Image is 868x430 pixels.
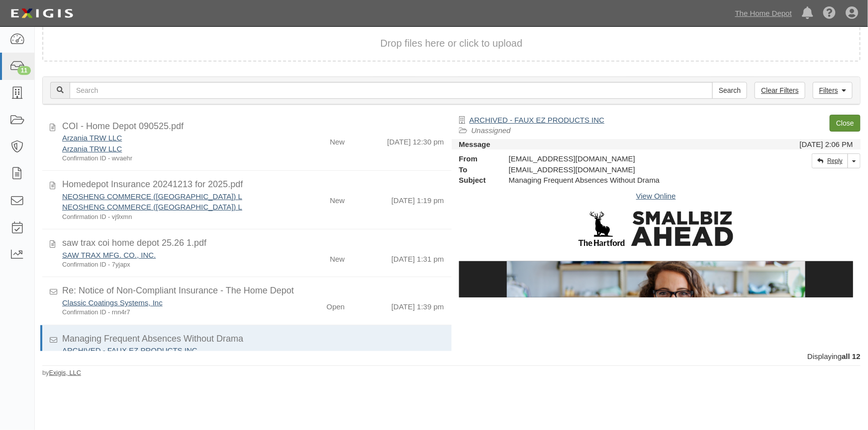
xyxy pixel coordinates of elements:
[35,351,868,361] div: Displaying
[62,144,122,153] a: Arzania TRW LLC
[391,345,444,359] div: [DATE] 2:06 pm
[62,134,122,142] a: Arzania TRW LLC
[62,202,279,212] div: NEOSHENG COMMERCE (US) L
[330,133,345,147] div: New
[62,333,444,346] div: Managing Frequent Absences Without Drama
[507,261,805,365] img: Small business owner posing in store
[7,4,76,22] img: logo-5460c22ac91f19d4615b14bd174203de0afe785f0fc80cf4dbbc73dc1793850b.png
[459,140,490,148] strong: Message
[842,352,861,360] b: all 12
[501,153,751,164] div: [EMAIL_ADDRESS][DOMAIN_NAME]
[62,251,156,259] a: SAW TRAX MFG. CO., INC.
[62,203,242,211] a: NEOSHENG COMMERCE ([GEOGRAPHIC_DATA]) L
[755,82,805,99] a: Clear Filters
[62,308,279,317] div: Confirmation ID - rnn4r7
[62,250,279,260] div: SAW TRAX MFG. CO., INC.
[330,191,345,206] div: New
[823,7,836,20] i: Help Center - Complianz
[62,192,242,201] a: NEOSHENG COMMERCE ([GEOGRAPHIC_DATA]) L
[636,192,676,200] a: View Online
[326,297,345,312] div: Open
[830,115,861,132] a: Close
[62,143,279,154] div: Arzania TRW LLC
[62,154,279,163] div: Confirmation ID - wvaehr
[62,213,279,221] div: Confirmation ID - vj9xmn
[62,260,279,269] div: Confirmation ID - 7yjapx
[62,120,444,133] div: COI - Home Depot 090525.pdf
[452,164,501,175] strong: To
[501,175,751,185] div: Managing Frequent Absences Without Drama
[70,82,713,99] input: Search
[712,82,747,99] input: Search
[387,133,444,147] div: [DATE] 12:30 pm
[501,164,751,175] div: party-tmphnn@sbainsurance.homedepot.com
[42,368,81,377] small: by
[391,191,444,206] div: [DATE] 1:19 pm
[326,345,345,359] div: Open
[452,175,501,185] strong: Subject
[49,369,81,376] a: Exigis, LLC
[62,133,279,143] div: Arzania TRW LLC
[330,250,345,264] div: New
[62,178,444,191] div: Homedepot Insurance 20241213 for 2025.pdf
[800,139,853,149] div: [DATE] 2:06 PM
[17,66,31,75] div: 11
[452,153,501,164] strong: From
[62,346,197,355] a: ARCHIVED - FAUX EZ PRODUCTS INC
[579,211,734,246] img: Small Biz Ahead Logo
[391,250,444,264] div: [DATE] 1:31 pm
[62,298,163,307] a: Classic Coatings Systems, Inc
[62,285,444,297] div: Re: Notice of Non-Compliant Insurance - The Home Depot
[472,126,511,135] a: Unassigned
[391,297,444,312] div: [DATE] 1:39 pm
[813,82,853,99] a: Filters
[470,116,605,124] a: ARCHIVED - FAUX EZ PRODUCTS INC
[62,237,444,250] div: saw trax coi home depot 25.26 1.pdf
[381,36,523,51] button: Drop files here or click to upload
[62,191,279,202] div: NEOSHENG COMMERCE (US) L
[730,3,797,23] a: The Home Depot
[812,153,848,168] a: Reply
